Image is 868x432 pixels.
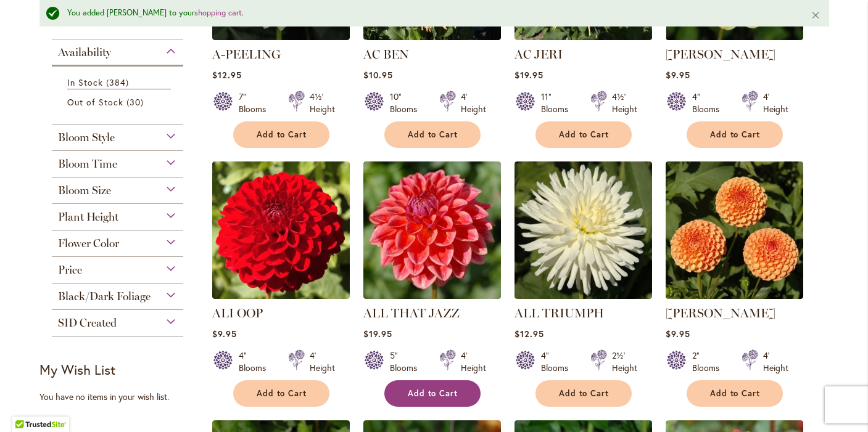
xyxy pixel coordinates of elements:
[257,129,307,140] span: Add to Cart
[559,388,610,399] span: Add to Cart
[58,157,117,171] span: Bloom Time
[710,129,761,140] span: Add to Cart
[233,380,329,407] button: Add to Cart
[106,76,132,89] span: 384
[687,380,783,407] button: Add to Cart
[67,7,792,19] div: You added [PERSON_NAME] to your .
[194,7,242,18] a: shopping cart
[58,316,117,330] span: SID Created
[126,96,147,108] span: 30
[67,96,124,108] span: Out of Stock
[67,96,172,108] a: Out of Stock 30
[666,290,803,301] a: AMBER QUEEN
[363,328,392,340] span: $19.95
[39,361,115,378] strong: My Wish List
[535,380,632,407] button: Add to Cart
[612,349,637,374] div: 2½' Height
[710,388,761,399] span: Add to Cart
[384,121,481,148] button: Add to Cart
[212,306,263,320] a: ALI OOP
[666,31,803,43] a: AHOY MATEY
[310,91,335,115] div: 4½' Height
[763,91,788,115] div: 4' Height
[257,388,307,399] span: Add to Cart
[559,129,610,140] span: Add to Cart
[461,91,486,115] div: 4' Height
[212,161,350,299] img: ALI OOP
[58,290,151,303] span: Black/Dark Foliage
[212,47,281,62] a: A-PEELING
[535,121,632,148] button: Add to Cart
[58,131,115,144] span: Bloom Style
[515,31,652,43] a: AC Jeri
[612,91,637,115] div: 4½' Height
[310,349,335,374] div: 4' Height
[58,46,111,59] span: Availability
[666,69,690,81] span: $9.95
[58,184,111,197] span: Bloom Size
[212,290,350,301] a: ALI OOP
[390,91,424,115] div: 10" Blooms
[58,210,118,224] span: Plant Height
[692,91,727,115] div: 4" Blooms
[408,388,458,399] span: Add to Cart
[239,91,273,115] div: 7" Blooms
[687,121,783,148] button: Add to Cart
[541,91,576,115] div: 11" Blooms
[239,349,273,374] div: 4" Blooms
[384,380,481,407] button: Add to Cart
[39,391,204,403] div: You have no items in your wish list.
[363,306,460,320] a: ALL THAT JAZZ
[58,237,119,250] span: Flower Color
[363,69,393,81] span: $10.95
[666,306,775,320] a: [PERSON_NAME]
[515,69,544,81] span: $19.95
[515,290,652,301] a: ALL TRIUMPH
[692,349,727,374] div: 2" Blooms
[67,76,172,89] a: In Stock 384
[212,31,350,43] a: A-Peeling
[212,69,242,81] span: $12.95
[666,328,690,340] span: $9.95
[363,290,501,301] a: ALL THAT JAZZ
[390,349,424,374] div: 5" Blooms
[233,121,329,148] button: Add to Cart
[363,31,501,43] a: AC BEN
[9,388,44,423] iframe: Launch Accessibility Center
[515,306,604,320] a: ALL TRIUMPH
[515,161,652,299] img: ALL TRIUMPH
[541,349,576,374] div: 4" Blooms
[58,263,82,277] span: Price
[666,161,803,299] img: AMBER QUEEN
[461,349,486,374] div: 4' Height
[363,47,409,62] a: AC BEN
[212,328,237,340] span: $9.95
[666,47,775,62] a: [PERSON_NAME]
[515,328,544,340] span: $12.95
[763,349,788,374] div: 4' Height
[515,47,563,62] a: AC JERI
[408,129,458,140] span: Add to Cart
[363,161,501,299] img: ALL THAT JAZZ
[67,76,103,88] span: In Stock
